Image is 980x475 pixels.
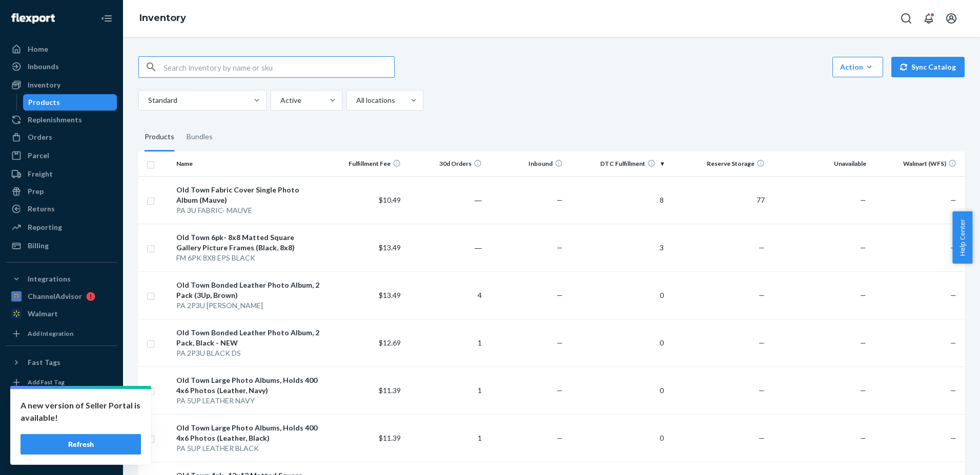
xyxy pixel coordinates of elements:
[28,309,58,319] div: Walmart
[139,12,186,24] a: Inventory
[567,152,668,176] th: DTC Fulfillment
[28,274,71,284] div: Integrations
[28,44,48,54] div: Home
[557,434,563,442] span: —
[405,152,486,176] th: 30d Orders
[172,152,324,176] th: Name
[324,152,405,176] th: Fulfillment Fee
[28,378,65,386] div: Add Fast Tag
[952,211,972,264] span: Help Center
[11,13,55,24] img: Flexport logo
[187,123,213,152] div: Bundles
[567,366,668,414] td: 0
[870,152,965,176] th: Walmart (WFS)
[6,219,117,235] a: Reporting
[6,412,117,428] a: Talk to Support
[355,95,356,105] input: All locations
[28,150,49,161] div: Parcel
[379,386,401,395] span: $11.39
[176,328,320,348] div: Old Town Bonded Leather Photo Album, 2 Pack, Black - NEW
[176,423,320,443] div: Old Town Large Photo Albums, Holds 400 4x6 Photos (Leather, Black)
[145,123,174,152] div: Products
[950,243,956,252] span: —
[28,97,60,107] div: Products
[6,237,117,254] a: Billing
[28,329,73,338] div: Add Integration
[6,354,117,371] button: Fast Tags
[769,152,870,176] th: Unavailable
[6,429,117,445] a: Help Center
[567,271,668,319] td: 0
[176,396,320,406] div: PA 5UP LEATHER NAVY
[28,61,59,72] div: Inbounds
[21,399,141,424] p: A new version of Seller Portal is available!
[832,57,883,77] button: Action
[950,196,956,204] span: —
[668,152,769,176] th: Reserve Storage
[28,132,52,142] div: Orders
[6,183,117,200] a: Prep
[759,291,765,299] span: —
[950,291,956,299] span: —
[840,62,875,72] div: Action
[759,386,765,395] span: —
[860,338,866,347] span: —
[860,196,866,204] span: —
[557,338,563,347] span: —
[6,326,117,341] a: Add Integration
[950,338,956,347] span: —
[860,243,866,252] span: —
[28,241,49,251] div: Billing
[6,271,117,287] button: Integrations
[941,8,962,29] button: Open account menu
[567,414,668,462] td: 0
[567,176,668,224] td: 8
[279,95,280,105] input: Active
[567,224,668,271] td: 3
[557,196,563,204] span: —
[176,348,320,358] div: PA 2P3U BLACK DS
[176,443,320,454] div: PA 5UP LEATHER BLACK
[405,366,486,414] td: 1
[759,243,765,252] span: —
[6,288,117,305] a: ChannelAdvisor
[28,169,53,179] div: Freight
[28,291,82,301] div: ChannelAdvisor
[176,185,320,205] div: Old Town Fabric Cover Single Photo Album (Mauve)
[379,338,401,347] span: $12.69
[28,186,44,197] div: Prep
[379,434,401,442] span: $11.39
[96,8,117,29] button: Close Navigation
[6,375,117,390] a: Add Fast Tag
[557,386,563,395] span: —
[176,300,320,311] div: PA 2P3U [PERSON_NAME]
[131,4,194,33] ol: breadcrumbs
[6,41,117,57] a: Home
[860,386,866,395] span: —
[860,291,866,299] span: —
[6,446,117,463] button: Give Feedback
[891,57,965,77] button: Sync Catalog
[6,129,117,145] a: Orders
[6,394,117,411] a: Settings
[405,176,486,224] td: ―
[176,232,320,253] div: Old Town 6pk- 8x8 Matted Square Gallery Picture Frames (Black, 8x8)
[759,338,765,347] span: —
[176,375,320,396] div: Old Town Large Photo Albums, Holds 400 4x6 Photos (Leather, Navy)
[918,8,939,29] button: Open notifications
[896,8,916,29] button: Open Search Box
[379,243,401,252] span: $13.49
[668,176,769,224] td: 77
[28,357,60,368] div: Fast Tags
[405,414,486,462] td: 1
[567,319,668,366] td: 0
[405,224,486,271] td: ―
[557,291,563,299] span: —
[379,196,401,204] span: $10.49
[6,201,117,217] a: Returns
[6,306,117,322] a: Walmart
[21,434,141,455] button: Refresh
[379,291,401,299] span: $13.49
[6,166,117,182] a: Freight
[557,243,563,252] span: —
